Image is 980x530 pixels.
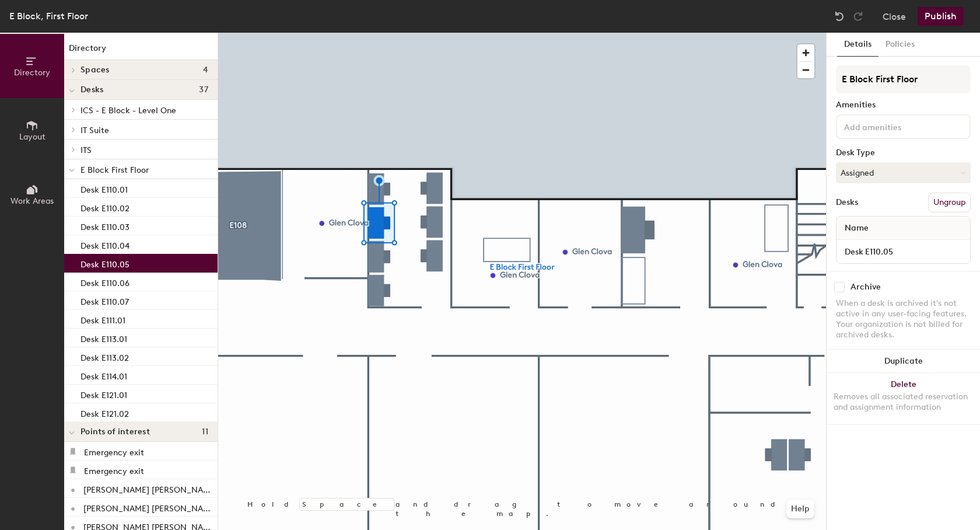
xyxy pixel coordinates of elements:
[836,148,971,158] div: Desk Type
[839,243,968,260] input: Unnamed desk
[80,165,149,175] span: E Block First Floor
[80,106,176,116] span: ICS - E Block - Level One
[883,7,906,26] button: Close
[80,294,129,307] p: Desk E110.07
[80,200,129,214] p: Desk E110.02
[839,218,874,239] span: Name
[80,312,125,326] p: Desk E111.01
[918,7,964,26] button: Publish
[80,65,110,75] span: Spaces
[80,219,129,232] p: Desk E110.03
[834,392,973,413] div: Removes all associated reservation and assignment information
[80,331,127,344] p: Desk E113.01
[786,500,814,518] button: Help
[84,444,144,458] p: Emergency exit
[199,85,208,95] span: 37
[203,65,208,75] span: 4
[80,427,150,437] span: Points of interest
[80,368,127,382] p: Desk E114.01
[80,125,109,135] span: IT Suite
[850,283,881,292] div: Archive
[842,119,947,133] input: Add amenities
[836,298,971,340] div: When a desk is archived it's not active in any user-facing features. Your organization is not bil...
[837,33,878,57] button: Details
[80,256,129,270] p: Desk E110.05
[80,406,129,419] p: Desk E121.02
[827,350,980,373] button: Duplicate
[202,427,208,437] span: 11
[928,193,971,212] button: Ungroup
[834,11,845,22] img: Undo
[80,350,129,363] p: Desk E113.02
[83,482,215,495] p: [PERSON_NAME] [PERSON_NAME]
[878,33,922,57] button: Policies
[19,132,45,142] span: Layout
[80,238,129,251] p: Desk E110.04
[83,500,215,514] p: [PERSON_NAME] [PERSON_NAME]
[80,145,92,155] span: ITS
[852,11,864,22] img: Redo
[80,275,129,288] p: Desk E110.06
[836,162,971,183] button: Assigned
[836,100,971,110] div: Amenities
[9,9,88,23] div: E Block, First Floor
[80,85,103,95] span: Desks
[64,42,218,60] h1: Directory
[80,387,127,400] p: Desk E121.01
[80,182,128,195] p: Desk E110.01
[836,198,858,207] div: Desks
[14,68,50,78] span: Directory
[827,373,980,424] button: DeleteRemoves all associated reservation and assignment information
[84,463,144,476] p: Emergency exit
[10,196,54,206] span: Work Areas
